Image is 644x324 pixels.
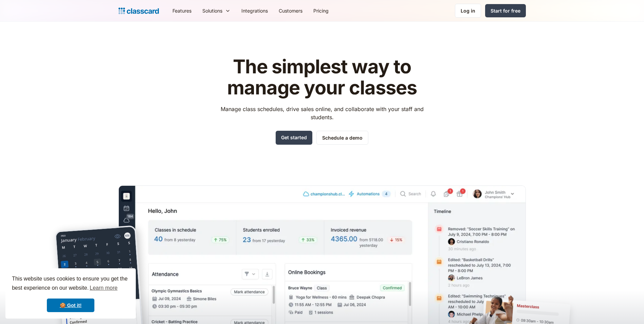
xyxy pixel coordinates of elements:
[308,3,334,18] a: Pricing
[455,4,481,18] a: Log in
[5,268,136,319] div: cookieconsent
[214,56,430,98] h1: The simplest way to manage your classes
[214,105,430,121] p: Manage class schedules, drive sales online, and collaborate with your staff and students.
[461,7,475,14] div: Log in
[485,4,526,17] a: Start for free
[47,299,94,312] a: dismiss cookie message
[316,131,368,145] a: Schedule a demo
[197,3,236,18] div: Solutions
[89,283,118,293] a: learn more about cookies
[491,7,520,14] div: Start for free
[12,275,129,293] span: This website uses cookies to ensure you get the best experience on our website.
[276,131,312,145] a: Get started
[167,3,197,18] a: Features
[202,7,222,14] div: Solutions
[118,6,159,16] a: home
[236,3,273,18] a: Integrations
[273,3,308,18] a: Customers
